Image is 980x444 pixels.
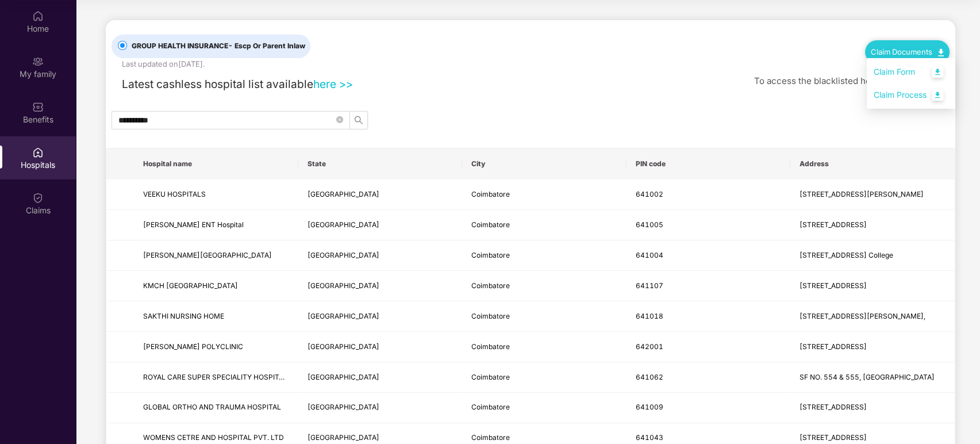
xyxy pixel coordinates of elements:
[308,312,379,320] span: [GEOGRAPHIC_DATA]
[143,312,224,320] span: SAKTHI NURSING HOME
[800,220,867,229] span: [STREET_ADDRESS]
[636,251,663,259] span: 641004
[790,148,955,179] th: Address
[298,393,463,423] td: Tamil Nadu
[790,179,955,210] td: #19 Cowley Brown Road, RS PURAM
[471,220,510,229] span: Coimbatore
[790,393,955,423] td: 59, Kalingarayan Street
[462,362,627,393] td: Coimbatore
[462,393,627,423] td: Coimbatore
[308,342,379,351] span: [GEOGRAPHIC_DATA]
[800,159,946,169] span: Address
[298,240,463,271] td: Tamil Nadu
[800,433,867,442] span: [STREET_ADDRESS]
[143,403,281,411] span: GLOBAL ORTHO AND TRAUMA HOSPITAL
[134,332,298,362] td: J M POLYCLINIC
[462,301,627,332] td: Coimbatore
[790,362,955,393] td: SF NO. 554 & 555, NEELAMBUR VILLAGE
[32,56,44,67] img: svg+xml;base64,PHN2ZyB3aWR0aD0iMjAiIGhlaWdodD0iMjAiIHZpZXdCb3g9IjAgMCAyMCAyMCIgZmlsbD0ibm9uZSIgeG...
[134,210,298,240] td: DR Ezhil ENT Hospital
[134,393,298,423] td: GLOBAL ORTHO AND TRAUMA HOSPITAL
[471,190,510,198] span: Coimbatore
[462,240,627,271] td: Coimbatore
[313,77,353,91] a: here >>
[636,403,663,411] span: 641009
[471,342,510,351] span: Coimbatore
[471,373,510,381] span: Coimbatore
[298,210,463,240] td: Tamil Nadu
[800,403,867,411] span: [STREET_ADDRESS]
[32,101,44,113] img: svg+xml;base64,PHN2ZyBpZD0iQmVuZWZpdHMiIHhtbG5zPSJodHRwOi8vd3d3LnczLm9yZy8yMDAwL3N2ZyIgd2lkdGg9Ij...
[122,77,313,91] span: Latest cashless hospital list available
[462,332,627,362] td: Coimbatore
[754,75,897,86] span: To access the blacklisted hospitals
[143,220,244,229] span: [PERSON_NAME] ENT Hospital
[462,179,627,210] td: Coimbatore
[32,10,44,22] img: svg+xml;base64,PHN2ZyBpZD0iSG9tZSIgeG1sbnM9Imh0dHA6Ly93d3cudzMub3JnLzIwMDAvc3ZnIiB3aWR0aD0iMjAiIG...
[874,83,948,108] a: Claim Process
[308,220,379,229] span: [GEOGRAPHIC_DATA]
[32,147,44,158] img: svg+xml;base64,PHN2ZyBpZD0iSG9zcGl0YWxzIiB4bWxucz0iaHR0cDovL3d3dy53My5vcmcvMjAwMC9zdmciIHdpZHRoPS...
[143,281,238,290] span: KMCH [GEOGRAPHIC_DATA]
[308,251,379,259] span: [GEOGRAPHIC_DATA]
[350,116,367,125] span: search
[636,433,663,442] span: 641043
[143,373,302,381] span: ROYAL CARE SUPER SPECIALITY HOSPITAL LTD
[134,301,298,332] td: SAKTHI NURSING HOME
[127,41,310,52] span: GROUP HEALTH INSURANCE
[298,301,463,332] td: Tamil Nadu
[636,373,663,381] span: 641062
[462,148,627,179] th: City
[627,148,791,179] th: PIN code
[462,210,627,240] td: Coimbatore
[462,271,627,301] td: Coimbatore
[143,251,272,259] span: [PERSON_NAME][GEOGRAPHIC_DATA]
[636,342,663,351] span: 642001
[143,433,284,442] span: WOMENS CETRE AND HOSPITAL PVT. LTD
[298,362,463,393] td: Tamil Nadu
[790,240,955,271] td: 467A Vilankurichi Road, Hope College
[790,271,955,301] td: 87F Sathy Road Kovilpalayam, Sarcarsamkulam
[800,373,935,381] span: SF NO. 554 & 555, [GEOGRAPHIC_DATA]
[790,210,955,240] td: NO 14, Trichy Main Road
[938,49,944,56] img: svg+xml;base64,PHN2ZyB4bWxucz0iaHR0cDovL3d3dy53My5vcmcvMjAwMC9zdmciIHdpZHRoPSIxMC40IiBoZWlnaHQ9Ij...
[471,251,510,259] span: Coimbatore
[471,403,510,411] span: Coimbatore
[308,403,379,411] span: [GEOGRAPHIC_DATA]
[308,281,379,290] span: [GEOGRAPHIC_DATA]
[308,190,379,198] span: [GEOGRAPHIC_DATA]
[800,281,867,290] span: [STREET_ADDRESS]
[143,342,243,351] span: [PERSON_NAME] POLYCLINIC
[134,179,298,210] td: VEEKU HOSPITALS
[298,179,463,210] td: Tamil Nadu
[471,281,510,290] span: Coimbatore
[134,148,298,179] th: Hospital name
[800,342,867,351] span: [STREET_ADDRESS]
[143,159,289,169] span: Hospital name
[308,433,379,442] span: [GEOGRAPHIC_DATA]
[636,220,663,229] span: 641005
[122,58,205,70] div: Last updated on [DATE] .
[228,41,305,50] span: - Escp Or Parent Inlaw
[636,281,663,290] span: 641107
[134,240,298,271] td: SUMITH HOSPITAL
[471,433,510,442] span: Coimbatore
[874,60,948,85] a: Claim Form
[143,190,206,198] span: VEEKU HOSPITALS
[636,190,663,198] span: 641002
[308,373,379,381] span: [GEOGRAPHIC_DATA]
[134,271,298,301] td: KMCH Kovilpalayam Hospital
[32,192,44,204] img: svg+xml;base64,PHN2ZyBpZD0iQ2xhaW0iIHhtbG5zPSJodHRwOi8vd3d3LnczLm9yZy8yMDAwL3N2ZyIgd2lkdGg9IjIwIi...
[790,332,955,362] td: 42, New Scheme Road, Pollachi
[336,115,343,126] span: close-circle
[800,190,924,198] span: [STREET_ADDRESS][PERSON_NAME]
[134,362,298,393] td: ROYAL CARE SUPER SPECIALITY HOSPITAL LTD
[298,148,463,179] th: State
[336,116,343,123] span: close-circle
[349,111,368,129] button: search
[800,251,893,259] span: [STREET_ADDRESS] College
[790,301,955,332] td: 172 , Dr Nanjappa Road,
[871,47,944,56] a: Claim Documents
[800,312,925,320] span: [STREET_ADDRESS][PERSON_NAME],
[298,332,463,362] td: Tamil Nadu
